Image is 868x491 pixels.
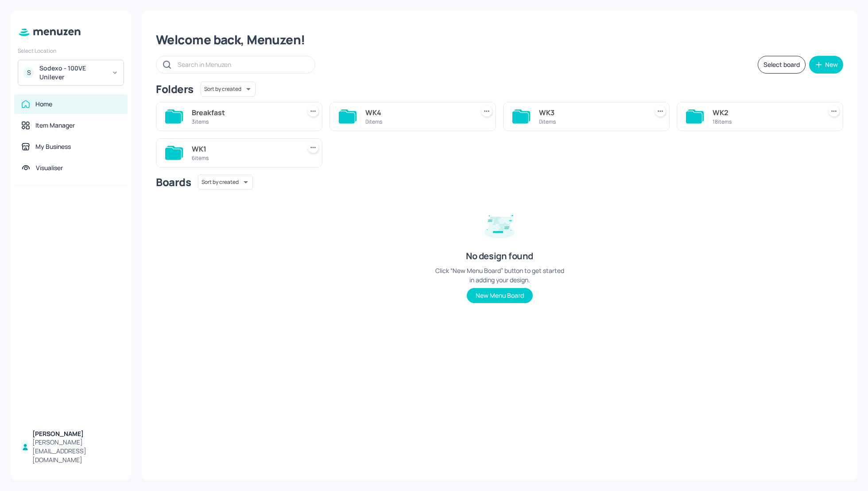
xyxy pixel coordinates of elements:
[32,429,120,438] div: [PERSON_NAME]
[18,47,124,55] div: Select Location
[539,107,644,118] div: WK3
[365,107,471,118] div: WK4
[156,32,843,48] div: Welcome back, Menuzen!
[825,62,838,68] div: New
[192,118,297,125] div: 3 items
[192,154,297,162] div: 6 items
[539,118,644,125] div: 0 items
[23,67,34,78] div: S
[758,56,806,74] button: Select board
[192,107,297,118] div: Breakfast
[39,64,106,82] div: Sodexo - 100VE Unilever
[35,142,71,151] div: My Business
[156,175,191,189] div: Boards
[809,56,843,74] button: New
[201,80,256,98] div: Sort by created
[713,107,818,118] div: WK2
[467,288,533,303] button: New Menu Board
[178,58,306,71] input: Search in Menuzen
[32,438,120,464] div: [PERSON_NAME][EMAIL_ADDRESS][DOMAIN_NAME]
[198,173,253,191] div: Sort by created
[35,100,52,109] div: Home
[35,121,75,130] div: Item Manager
[713,118,818,125] div: 18 items
[365,118,471,125] div: 0 items
[192,144,297,154] div: WK1
[36,164,63,172] div: Visualiser
[477,202,522,246] img: design-empty
[156,82,194,96] div: Folders
[433,266,566,284] div: Click “New Menu Board” button to get started in adding your design.
[466,250,533,262] div: No design found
